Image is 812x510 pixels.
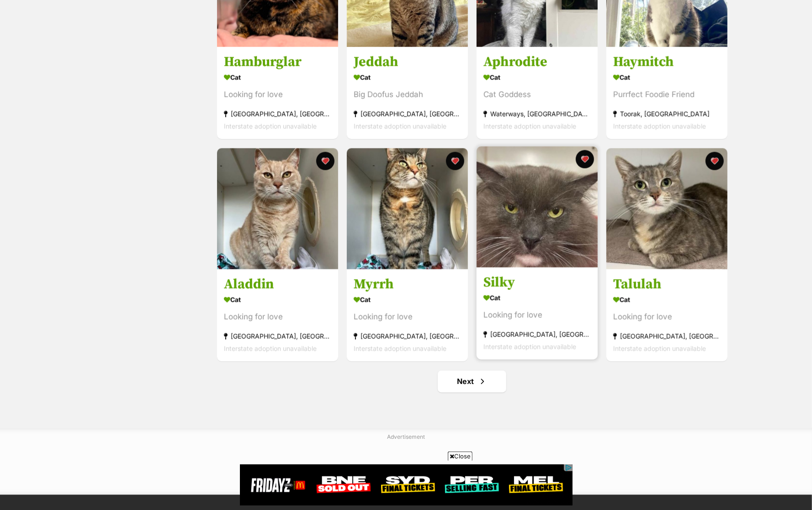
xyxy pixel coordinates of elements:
[483,123,576,131] span: Interstate adoption unavailable
[216,371,728,393] nav: Pagination
[483,89,591,101] div: Cat Goddess
[613,89,721,101] div: Purrfect Foodie Friend
[347,148,468,269] img: Myrrh
[483,328,591,341] div: [GEOGRAPHIC_DATA], [GEOGRAPHIC_DATA]
[613,330,721,342] div: [GEOGRAPHIC_DATA], [GEOGRAPHIC_DATA]
[606,148,727,269] img: Talulah
[483,343,576,351] span: Interstate adoption unavailable
[224,311,331,323] div: Looking for love
[613,293,721,306] div: Cat
[354,71,461,84] div: Cat
[483,71,591,84] div: Cat
[483,291,591,305] div: Cat
[354,54,461,71] h3: Jeddah
[438,371,506,393] a: Next page
[224,330,331,342] div: [GEOGRAPHIC_DATA], [GEOGRAPHIC_DATA]
[354,293,461,306] div: Cat
[354,345,446,352] span: Interstate adoption unavailable
[217,269,338,362] a: Aladdin Cat Looking for love [GEOGRAPHIC_DATA], [GEOGRAPHIC_DATA] Interstate adoption unavailable...
[613,311,721,323] div: Looking for love
[613,108,721,121] div: Toorak, [GEOGRAPHIC_DATA]
[224,293,331,306] div: Cat
[613,276,721,293] h3: Talulah
[477,47,598,140] a: Aphrodite Cat Cat Goddess Waterways, [GEOGRAPHIC_DATA] Interstate adoption unavailable favourite
[483,274,591,291] h3: Silky
[240,464,573,505] iframe: Advertisement
[477,267,598,360] a: Silky Cat Looking for love [GEOGRAPHIC_DATA], [GEOGRAPHIC_DATA] Interstate adoption unavailable f...
[316,152,334,170] button: favourite
[483,108,591,121] div: Waterways, [GEOGRAPHIC_DATA]
[217,148,338,269] img: Aladdin
[354,108,461,121] div: [GEOGRAPHIC_DATA], [GEOGRAPHIC_DATA]
[224,71,331,84] div: Cat
[606,47,727,140] a: Haymitch Cat Purrfect Foodie Friend Toorak, [GEOGRAPHIC_DATA] Interstate adoption unavailable fav...
[224,345,317,352] span: Interstate adoption unavailable
[576,150,594,168] button: favourite
[217,47,338,140] a: Hamburglar Cat Looking for love [GEOGRAPHIC_DATA], [GEOGRAPHIC_DATA] Interstate adoption unavaila...
[477,147,598,268] img: Silky
[347,47,468,140] a: Jeddah Cat Big Doofus Jeddah [GEOGRAPHIC_DATA], [GEOGRAPHIC_DATA] Interstate adoption unavailable...
[483,54,591,71] h3: Aphrodite
[613,71,721,84] div: Cat
[448,452,472,461] span: Close
[354,311,461,323] div: Looking for love
[224,108,331,121] div: [GEOGRAPHIC_DATA], [GEOGRAPHIC_DATA]
[354,89,461,101] div: Big Doofus Jeddah
[354,330,461,342] div: [GEOGRAPHIC_DATA], [GEOGRAPHIC_DATA]
[483,309,591,321] div: Looking for love
[354,276,461,293] h3: Myrrh
[613,54,721,71] h3: Haymitch
[224,54,331,71] h3: Hamburglar
[354,123,446,131] span: Interstate adoption unavailable
[446,152,464,170] button: favourite
[224,276,331,293] h3: Aladdin
[613,345,706,352] span: Interstate adoption unavailable
[606,269,727,362] a: Talulah Cat Looking for love [GEOGRAPHIC_DATA], [GEOGRAPHIC_DATA] Interstate adoption unavailable...
[224,89,331,101] div: Looking for love
[613,123,706,131] span: Interstate adoption unavailable
[347,269,468,362] a: Myrrh Cat Looking for love [GEOGRAPHIC_DATA], [GEOGRAPHIC_DATA] Interstate adoption unavailable f...
[224,123,317,131] span: Interstate adoption unavailable
[706,152,724,170] button: favourite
